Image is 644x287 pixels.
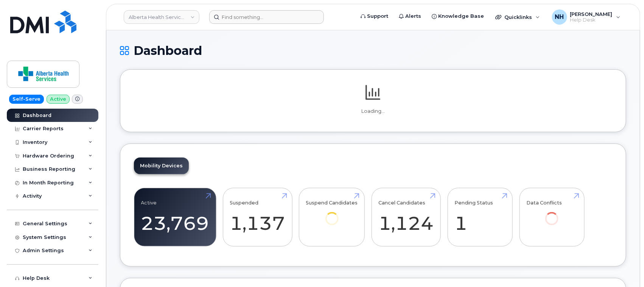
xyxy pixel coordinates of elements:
[134,158,189,174] a: Mobility Devices
[141,192,209,242] a: Active 23,769
[120,44,626,57] h1: Dashboard
[454,192,506,242] a: Pending Status 1
[134,108,612,115] p: Loading...
[378,192,434,242] a: Cancel Candidates 1,124
[230,192,285,242] a: Suspended 1,137
[526,192,577,236] a: Data Conflicts
[306,192,358,236] a: Suspend Candidates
